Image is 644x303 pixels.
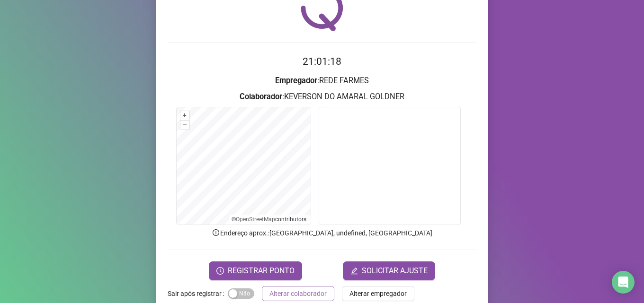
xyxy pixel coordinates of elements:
button: + [180,111,189,120]
span: SOLICITAR AJUSTE [362,265,428,277]
h3: : KEVERSON DO AMARAL GOLDNER [168,91,476,103]
span: clock-circle [216,267,224,275]
span: Alterar empregador [349,288,407,299]
span: REGISTRAR PONTO [228,265,295,277]
button: – [180,121,189,130]
p: Endereço aprox. : [GEOGRAPHIC_DATA], undefined, [GEOGRAPHIC_DATA] [168,228,476,238]
li: © contributors. [232,216,308,223]
button: REGISTRAR PONTO [209,261,302,280]
label: Sair após registrar [168,286,228,301]
button: Alterar colaborador [262,286,334,301]
strong: Empregador [275,76,317,85]
strong: Colaborador [240,92,282,101]
span: Alterar colaborador [269,288,327,299]
button: Alterar empregador [342,286,414,301]
span: info-circle [212,228,220,237]
time: 21:01:18 [303,56,341,67]
button: editSOLICITAR AJUSTE [343,261,435,280]
div: Open Intercom Messenger [612,271,635,294]
h3: : REDE FARMES [168,75,476,87]
span: edit [350,267,358,275]
a: OpenStreetMap [236,216,275,223]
